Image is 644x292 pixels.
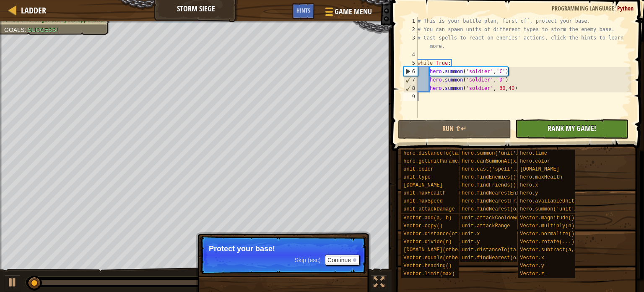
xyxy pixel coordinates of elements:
span: [DOMAIN_NAME](other) [403,247,464,253]
div: 5 [403,59,418,67]
span: hero.findEnemies() [462,174,516,180]
span: Python [617,4,634,12]
span: Goals [4,26,24,33]
span: unit.color [403,166,434,172]
div: 6 [404,67,418,76]
span: hero.color [520,158,550,164]
div: 4 [403,50,418,59]
span: [DOMAIN_NAME] [520,166,559,172]
div: 2 [403,25,418,34]
span: Vector.z [520,271,544,277]
span: hero.time [520,150,547,156]
div: 1 [403,17,418,25]
span: Vector.heading() [403,263,452,269]
span: unit.y [462,239,480,245]
button: Game Menu [319,3,377,23]
span: Skip (esc) [295,257,321,263]
span: Vector.distance(other) [403,231,470,237]
span: unit.findNearest(objects) [462,255,537,261]
span: Vector.rotate(...) [520,239,574,245]
span: Vector.copy() [403,223,443,229]
button: Toggle fullscreen [371,275,387,292]
span: unit.x [462,231,480,237]
span: hero.findFriends() [462,182,516,188]
span: Hints [296,6,310,14]
span: Vector.multiply(n) [520,223,574,229]
div: 8 [404,84,418,92]
span: Vector.equals(other) [403,255,464,261]
p: Protect your base! [209,245,358,253]
span: Vector.x [520,255,544,261]
div: 7 [404,76,418,84]
span: Programming language [552,4,614,12]
span: Vector.subtract(a, b) [520,247,583,253]
div: 3 [403,34,418,50]
span: hero.findNearest(objects) [462,206,537,212]
span: unit.attackRange [462,223,510,229]
span: Vector.magnitude() [520,215,574,221]
span: hero.findNearestEnemy() [462,190,531,196]
span: : [24,26,28,33]
span: Vector.divide(n) [403,239,452,245]
span: Game Menu [335,6,372,17]
span: Rank My Game! [548,123,596,134]
span: Success! [28,26,58,33]
span: hero.distanceTo(target) [403,150,473,156]
button: Ctrl + P: Play [4,275,21,292]
span: Vector.normalize() [520,231,574,237]
span: hero.cast('spell', x, y) [462,166,534,172]
span: hero.summon('unit', 'A') [520,206,592,212]
span: hero.x [520,182,538,188]
a: Ladder [17,5,46,16]
span: hero.getUnitParameters("unit") [403,158,494,164]
span: Ladder [21,5,46,16]
span: hero.findNearestFriend() [462,198,534,204]
span: unit.attackCooldown [462,215,519,221]
span: hero.canSummonAt(x, y) [462,158,528,164]
span: : [614,4,617,12]
div: 9 [403,92,418,101]
span: Vector.limit(max) [403,271,454,277]
span: hero.summon('unit', x, y) [462,150,537,156]
span: hero.y [520,190,538,196]
span: hero.maxHealth [520,174,562,180]
span: unit.maxSpeed [403,198,443,204]
span: unit.attackDamage [403,206,454,212]
span: unit.distanceTo(target) [462,247,531,253]
button: Run ⇧↵ [398,120,511,139]
span: unit.maxHealth [403,190,446,196]
span: Vector.add(a, b) [403,215,452,221]
button: Rank My Game! [515,119,628,139]
span: unit.type [403,174,431,180]
span: [DOMAIN_NAME] [403,182,443,188]
span: hero.availableUnits [520,198,577,204]
button: Continue [325,255,360,266]
span: Vector.y [520,263,544,269]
